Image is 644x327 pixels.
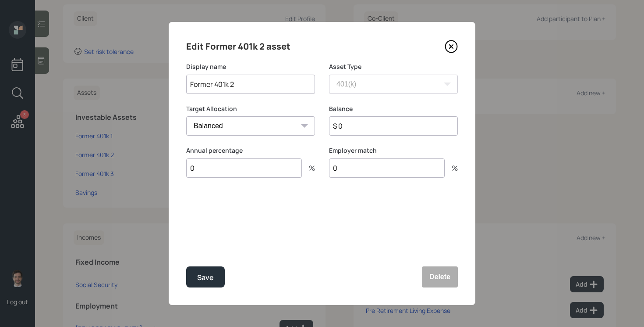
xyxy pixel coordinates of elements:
label: Annual percentage [186,146,315,155]
label: Employer match [329,146,458,155]
div: Save [197,272,214,284]
button: Delete [422,266,458,287]
div: % [445,165,458,172]
label: Balance [329,104,458,113]
h4: Edit Former 401k 2 asset [186,40,290,54]
label: Target Allocation [186,104,315,113]
button: Save [186,266,225,287]
div: % [302,165,315,172]
label: Asset Type [329,62,458,71]
label: Display name [186,62,315,71]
